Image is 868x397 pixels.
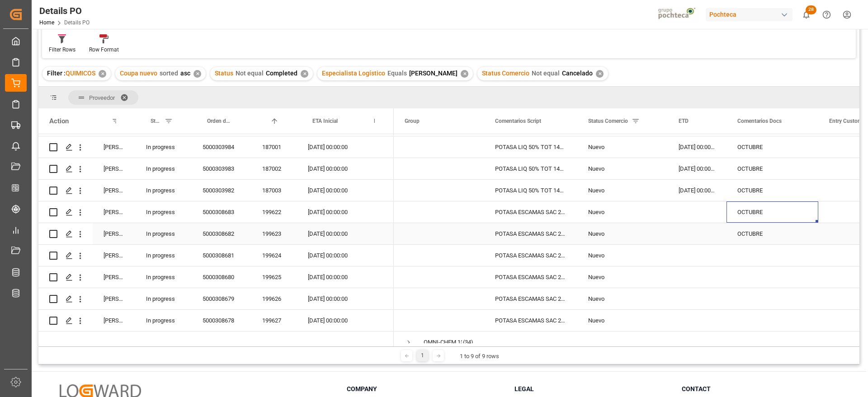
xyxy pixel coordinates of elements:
span: Status [151,118,161,124]
div: 5000308682 [192,223,251,244]
button: show 28 new notifications [796,5,816,25]
div: [DATE] 00:00:00 [668,180,726,201]
div: POTASA ESCAMAS SAC 25 KG BR (93127) [484,310,577,331]
div: [PERSON_NAME] [93,201,135,223]
div: Press SPACE to select this row. [38,136,394,158]
div: Nuevo [588,310,657,331]
span: Status Comercio [588,118,628,124]
div: [PERSON_NAME] [93,158,135,179]
span: Entry Customs [829,118,865,124]
div: Row Format [89,46,119,54]
div: Press SPACE to select this row. [38,158,394,180]
div: [DATE] 00:00:00 [668,158,726,179]
h3: Company [347,384,503,394]
div: [DATE] 00:00:00 [297,288,359,309]
div: Nuevo [588,245,657,266]
span: Cancelado [562,70,593,77]
div: In progress [135,310,192,331]
div: OCTUBRE [726,180,818,201]
div: OCTUBRE [726,136,818,158]
div: 5000308678 [192,310,251,331]
span: Comentarios Script [495,118,541,124]
div: [PERSON_NAME] [93,223,135,244]
div: Nuevo [588,289,657,309]
div: POTASA ESCAMAS SAC 25 KG BR (93127) [484,223,577,244]
h3: Contact [682,384,838,394]
div: POTASA ESCAMAS SAC 25 KG BR (93127) [484,245,577,266]
span: ETA Inicial [312,118,338,124]
div: In progress [135,266,192,288]
div: 5000308679 [192,288,251,309]
div: 187003 [251,180,297,201]
div: POTASA LIQ 50% TOT 1450 KG E/I BR N (969 [484,136,577,158]
button: Help Center [816,5,837,25]
div: POTASA LIQ 50% TOT 1450 KG E/I BR N (969 [484,158,577,179]
div: 5000303984 [192,136,251,158]
span: Proveedor [89,94,115,101]
div: OCTUBRE [726,223,818,244]
div: 199622 [251,201,297,223]
span: QUIMICOS [66,70,95,77]
div: 187001 [251,136,297,158]
span: ETD [679,118,689,124]
span: Not equal [532,70,560,77]
div: Details PO [39,4,90,18]
div: [DATE] 00:00:00 [297,180,359,201]
span: asc [180,70,190,77]
span: Status [215,70,233,77]
div: [PERSON_NAME] [93,180,135,201]
div: 199626 [251,288,297,309]
a: Home [39,19,54,26]
div: [DATE] 00:00:00 [297,266,359,288]
div: Action [49,117,69,125]
div: 187002 [251,158,297,179]
div: Pochteca [706,8,793,21]
div: POTASA ESCAMAS SAC 25 KG BR (93127) [484,266,577,288]
div: [DATE] 00:00:00 [297,223,359,244]
div: [DATE] 00:00:00 [668,136,726,158]
div: Press SPACE to select this row. [38,223,394,245]
div: ✕ [596,70,604,78]
img: pochtecaImg.jpg_1689854062.jpg [655,7,700,23]
div: OCTUBRE [726,158,818,179]
div: 199624 [251,245,297,266]
div: In progress [135,201,192,223]
h3: Legal [514,384,671,394]
div: POTASA ESCAMAS SAC 25 KG BR (93127) [484,201,577,223]
span: Equals [387,70,407,77]
span: Especialista Logístico [322,70,385,77]
div: 5000308681 [192,245,251,266]
div: In progress [135,288,192,309]
div: [DATE] 00:00:00 [297,158,359,179]
div: 1 [417,350,428,361]
div: 1 to 9 of 9 rows [460,352,499,361]
div: In progress [135,180,192,201]
div: ✕ [461,70,468,78]
div: 5000303982 [192,180,251,201]
div: Nuevo [588,267,657,288]
div: [PERSON_NAME] [93,266,135,288]
span: Completed [266,70,297,77]
div: Press SPACE to select this row. [38,180,394,201]
div: [DATE] 00:00:00 [297,245,359,266]
div: [DATE] 00:00:00 [297,201,359,223]
span: Not equal [236,70,264,77]
div: [DATE] 00:00:00 [297,136,359,158]
div: Nuevo [588,180,657,201]
div: 5000308683 [192,201,251,223]
div: Press SPACE to select this row. [38,245,394,266]
div: [PERSON_NAME] [93,310,135,331]
div: POTASA LIQ 50% TOT 1450 KG E/I BR N (969 [484,180,577,201]
span: Comentarios Docs [737,118,782,124]
div: Nuevo [588,202,657,223]
div: Press SPACE to select this row. [38,288,394,310]
div: Nuevo [588,224,657,244]
div: Press SPACE to select this row. [38,201,394,223]
span: Coupa nuevo [120,70,157,77]
div: Press SPACE to select this row. [38,266,394,288]
span: sorted [160,70,178,77]
span: Group [405,118,420,124]
button: Pochteca [706,6,796,23]
div: ✕ [301,70,308,78]
div: Nuevo [588,159,657,179]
